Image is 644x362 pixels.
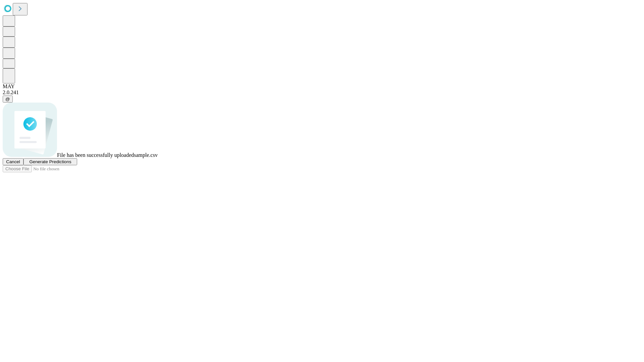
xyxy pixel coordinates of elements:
div: MAY [3,83,641,89]
button: Cancel [3,158,23,165]
span: @ [5,97,10,102]
button: @ [3,96,13,103]
span: Generate Predictions [29,159,71,164]
span: File has been successfully uploaded [57,152,134,158]
div: 2.0.241 [3,89,641,96]
span: Cancel [6,159,20,164]
span: sample.csv [134,152,158,158]
button: Generate Predictions [23,158,77,165]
